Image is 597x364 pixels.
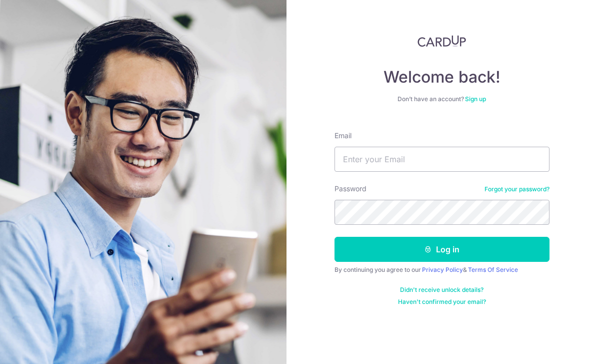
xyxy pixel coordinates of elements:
div: Don’t have an account? [334,95,549,103]
a: Haven't confirmed your email? [398,298,486,306]
a: Privacy Policy [422,266,463,273]
input: Enter your Email [334,147,549,172]
h4: Welcome back! [334,67,549,87]
img: CardUp Logo [417,35,466,47]
a: Terms Of Service [468,266,518,273]
label: Email [334,131,351,141]
a: Didn't receive unlock details? [400,286,483,294]
label: Password [334,184,366,194]
div: By continuing you agree to our & [334,266,549,274]
a: Forgot your password? [484,185,549,193]
a: Sign up [465,95,486,103]
button: Log in [334,237,549,262]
